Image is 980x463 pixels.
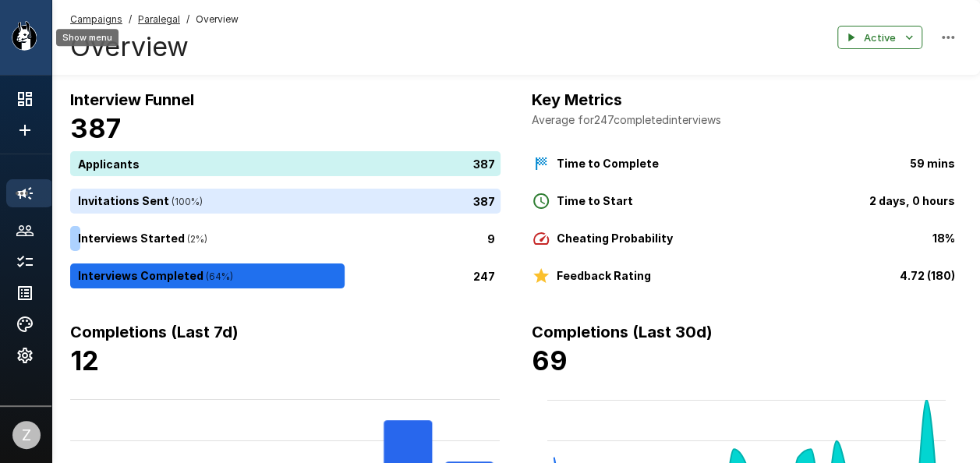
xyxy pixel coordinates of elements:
span: Overview [196,12,239,27]
u: Campaigns [70,13,122,25]
b: Key Metrics [532,90,622,109]
b: 2 days, 0 hours [869,194,955,207]
b: 4.72 (180) [900,269,955,282]
b: 387 [70,112,121,144]
span: / [186,12,189,27]
b: 69 [532,345,568,376]
b: Cheating Probability [557,231,673,245]
div: Show menu [56,29,119,46]
b: 59 mins [910,157,955,170]
p: 9 [487,230,495,246]
h4: Overview [70,30,239,63]
p: Average for 247 completed interviews [532,112,962,128]
b: Feedback Rating [557,269,651,282]
span: / [129,12,132,27]
b: Time to Start [557,194,633,207]
p: 387 [473,193,495,209]
b: 18% [932,231,955,245]
b: Interview Funnel [70,90,194,109]
b: 12 [70,345,99,376]
b: Completions (Last 30d) [532,323,713,341]
p: 247 [473,267,495,284]
b: Time to Complete [557,157,659,170]
p: 387 [473,155,495,171]
u: Paralegal [138,13,180,25]
b: Completions (Last 7d) [70,323,239,341]
button: Active [837,26,922,50]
